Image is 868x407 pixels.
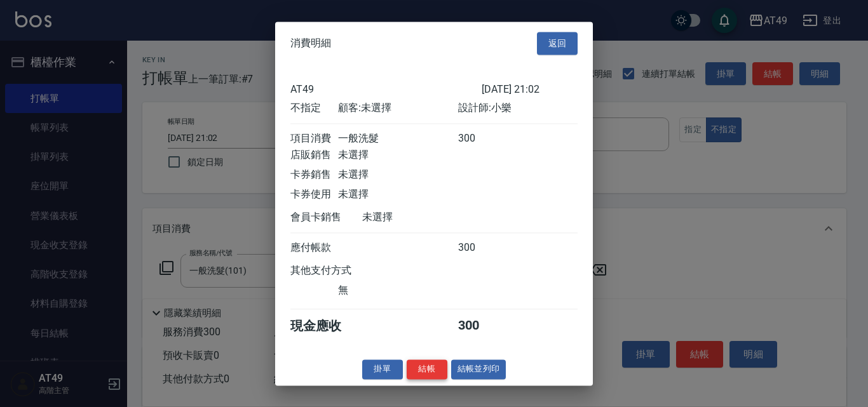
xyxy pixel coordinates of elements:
div: 項目消費 [290,132,338,145]
div: 無 [338,284,458,297]
div: 店販銷售 [290,149,338,162]
div: 顧客: 未選擇 [338,102,458,115]
button: 結帳 [407,359,447,379]
div: 現金應收 [290,317,362,335]
div: 不指定 [290,102,338,115]
div: 未選擇 [338,188,458,201]
div: 300 [458,241,506,255]
button: 結帳並列印 [451,359,506,379]
div: 未選擇 [338,149,458,162]
div: AT49 [290,83,482,95]
div: 卡券銷售 [290,168,338,182]
button: 掛單 [362,359,403,379]
span: 消費明細 [290,37,331,50]
div: [DATE] 21:02 [482,83,578,95]
div: 300 [458,317,506,335]
div: 會員卡銷售 [290,211,362,224]
div: 未選擇 [362,211,482,224]
button: 返回 [537,32,578,55]
div: 設計師: 小樂 [458,102,578,115]
div: 未選擇 [338,168,458,182]
div: 一般洗髮 [338,132,458,145]
div: 應付帳款 [290,241,338,255]
div: 其他支付方式 [290,264,386,277]
div: 卡券使用 [290,188,338,201]
div: 300 [458,132,506,145]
